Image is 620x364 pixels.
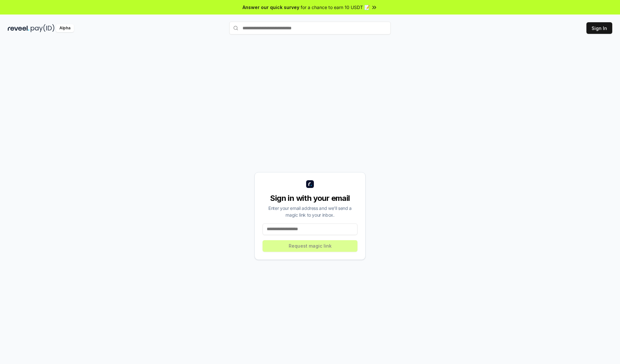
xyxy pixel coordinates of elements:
img: logo_small [306,180,314,188]
span: Answer our quick survey [243,4,299,11]
img: pay_id [31,24,55,32]
div: Alpha [56,24,74,32]
img: reveel_dark [8,24,29,32]
span: for a chance to earn 10 USDT 📝 [301,4,370,11]
div: Enter your email address and we’ll send a magic link to your inbox. [263,205,357,218]
button: Sign In [586,22,612,34]
div: Sign in with your email [263,193,357,203]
